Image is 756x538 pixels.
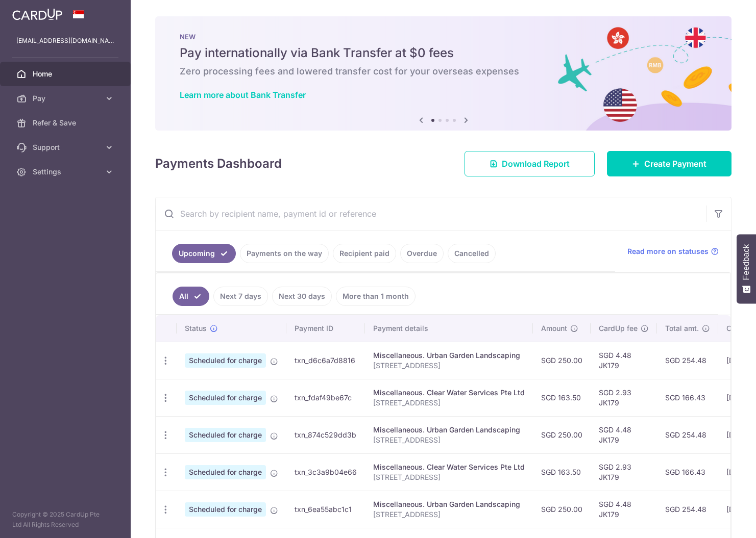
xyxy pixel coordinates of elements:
a: Next 7 days [213,287,268,306]
h4: Payments Dashboard [155,155,282,173]
td: SGD 254.48 [657,491,718,528]
p: [STREET_ADDRESS] [373,509,525,520]
span: Read more on statuses [627,246,709,257]
div: Miscellaneous. Clear Water Services Pte Ltd [373,388,525,398]
div: Miscellaneous. Urban Garden Landscaping [373,499,525,509]
h5: Pay internationally via Bank Transfer at $0 fees [180,45,707,61]
span: Create Payment [644,158,706,170]
td: SGD 2.93 JK179 [591,379,657,416]
a: Upcoming [172,244,236,263]
span: Status [185,323,207,334]
td: txn_3c3a9b04e66 [286,453,365,491]
a: Next 30 days [272,287,332,306]
div: Miscellaneous. Clear Water Services Pte Ltd [373,462,525,472]
td: SGD 166.43 [657,379,718,416]
td: SGD 2.93 JK179 [591,453,657,491]
a: Recipient paid [333,244,396,263]
span: Pay [33,93,100,104]
span: Scheduled for charge [185,391,266,405]
span: Refer & Save [33,118,100,128]
td: SGD 4.48 JK179 [591,416,657,453]
td: SGD 254.48 [657,416,718,453]
td: SGD 4.48 JK179 [591,342,657,379]
p: [STREET_ADDRESS] [373,435,525,445]
div: Miscellaneous. Urban Garden Landscaping [373,350,525,361]
div: Miscellaneous. Urban Garden Landscaping [373,425,525,435]
a: Download Report [465,151,595,176]
span: Scheduled for charge [185,353,266,368]
span: Scheduled for charge [185,502,266,517]
a: Payments on the way [240,244,329,263]
td: txn_d6c6a7d8816 [286,342,365,379]
p: NEW [180,33,707,41]
a: Learn more about Bank Transfer [180,90,306,100]
button: Feedback - Show survey [737,234,756,303]
a: Create Payment [607,151,731,176]
a: All [173,287,209,306]
p: [EMAIL_ADDRESS][DOMAIN_NAME] [16,36,114,46]
h6: Zero processing fees and lowered transfer cost for your overseas expenses [180,65,707,78]
td: txn_874c529dd3b [286,416,365,453]
th: Payment details [365,315,533,342]
td: SGD 250.00 [533,491,591,528]
span: Support [33,142,100,152]
td: SGD 4.48 JK179 [591,491,657,528]
span: Scheduled for charge [185,428,266,442]
span: Home [33,69,100,79]
iframe: Opens a widget where you can find more information [690,507,746,533]
td: SGD 254.48 [657,342,718,379]
p: [STREET_ADDRESS] [373,361,525,371]
p: [STREET_ADDRESS] [373,398,525,408]
span: Amount [541,323,567,334]
span: Settings [33,167,100,177]
td: SGD 250.00 [533,342,591,379]
td: SGD 163.50 [533,379,591,416]
td: SGD 163.50 [533,453,591,491]
span: Download Report [502,158,570,170]
a: Read more on statuses [627,246,719,257]
a: More than 1 month [336,287,416,306]
p: [STREET_ADDRESS] [373,472,525,482]
a: Overdue [400,244,444,263]
img: CardUp [12,8,62,20]
a: Cancelled [448,244,496,263]
td: txn_6ea55abc1c1 [286,491,365,528]
span: Feedback [742,244,751,280]
img: Bank transfer banner [155,16,731,131]
th: Payment ID [286,315,365,342]
span: Scheduled for charge [185,465,266,479]
td: SGD 166.43 [657,453,718,491]
span: Total amt. [665,323,699,334]
td: txn_fdaf49be67c [286,379,365,416]
span: CardUp fee [599,323,638,334]
td: SGD 250.00 [533,416,591,453]
input: Search by recipient name, payment id or reference [156,197,706,230]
